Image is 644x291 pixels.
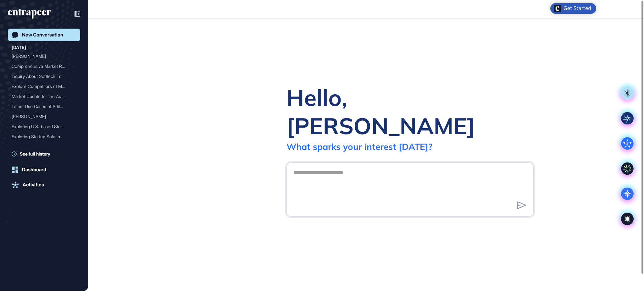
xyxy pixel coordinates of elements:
[12,61,71,71] div: Comprehensive Market Repo...
[12,81,76,91] div: Explore Competitors of Maxitech
[550,3,596,14] div: Open Get Started checklist
[22,32,63,38] div: New Conversation
[563,5,591,12] div: Get Started
[12,91,76,102] div: Market Update for the Automotive Sector Over the Last 2 Weeks
[8,9,51,19] div: entrapeer-logo
[12,112,71,122] div: [PERSON_NAME]
[12,102,76,112] div: Latest Use Cases of Artificial Intelligence
[554,5,561,12] img: launcher-image-alternative-text
[286,141,432,152] div: What sparks your interest [DATE]?
[12,51,71,61] div: [PERSON_NAME]
[12,151,80,157] a: See full history
[12,122,71,132] div: Exploring U.S.-based Star...
[12,132,76,142] div: Exploring Startup Solutions for Managing Excel Macros and Enhancing Automation
[12,71,71,81] div: Inquiry About Softtech Tr...
[8,163,80,176] a: Dashboard
[286,83,534,140] div: Hello, [PERSON_NAME]
[12,71,76,81] div: Inquiry About Softtech Tracking Services
[20,151,50,157] span: See full history
[8,178,80,191] a: Activities
[12,81,71,91] div: Explore Competitors of Ma...
[12,132,71,142] div: Exploring Startup Solutio...
[12,102,71,112] div: Latest Use Cases of Artif...
[12,51,76,61] div: Reese
[12,112,76,122] div: Curie
[8,29,80,41] a: New Conversation
[22,167,46,173] div: Dashboard
[12,44,26,51] div: [DATE]
[23,182,44,188] div: Activities
[12,91,71,102] div: Market Update for the Aut...
[12,122,76,132] div: Exploring U.S.-based Startups for Managing Excel Macros and Supporting Japanese Language
[12,61,76,71] div: Comprehensive Market Report on China's Future Societal Trends and Technology Enablers towards 203...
